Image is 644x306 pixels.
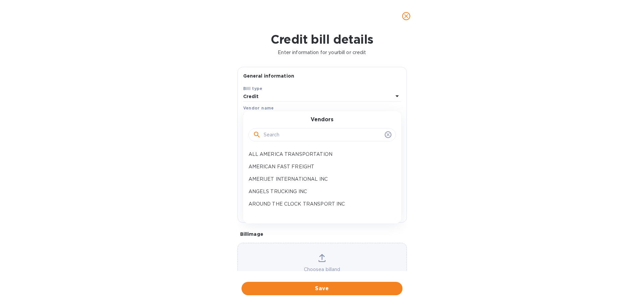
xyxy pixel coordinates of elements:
[247,285,397,293] span: Save
[249,163,390,170] p: AMERICAN FAST FREIGHT
[249,201,390,208] p: AROUND THE CLOCK TRANSPORT INC
[249,151,390,158] p: ALL AMERICA TRANSPORTATION
[243,105,274,111] b: Vendor name
[243,73,294,79] b: General information
[238,266,407,280] p: Choose a bill and drag it here
[243,86,263,91] b: Bill type
[249,176,390,183] p: AMERIJET INTERNATIONAL INC
[249,188,390,195] p: ANGELS TRUCKING INC
[243,113,290,120] p: Select vendor name
[5,32,639,46] h1: Credit bill details
[243,94,259,99] b: Credit
[241,282,402,295] button: Save
[240,231,404,237] p: Bill image
[398,8,414,24] button: close
[5,49,639,56] p: Enter information for your bill or credit
[311,117,333,123] h3: Vendors
[264,130,382,140] input: Search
